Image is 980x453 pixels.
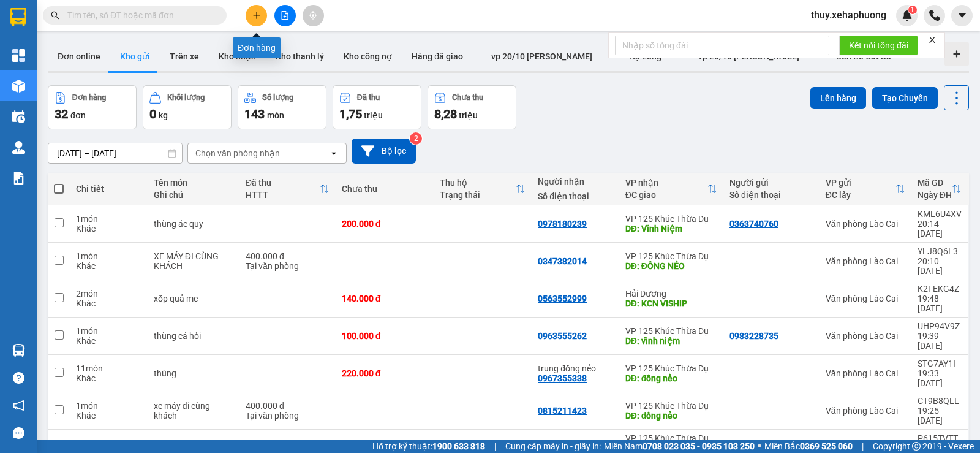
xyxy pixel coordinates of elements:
span: | [494,440,496,453]
span: 143 [244,107,265,121]
span: Kết nối tổng đài [849,39,908,52]
span: đơn [70,110,86,120]
div: 19:33 [DATE] [918,368,962,388]
img: warehouse-icon [12,344,25,357]
button: Khối lượng0kg [143,85,232,129]
button: Đơn online [48,42,110,71]
th: Toggle SortBy [619,173,723,205]
div: 0967355338 [538,373,587,383]
div: Tạo kho hàng mới [944,42,969,66]
span: Cung cấp máy in - giấy in: [505,440,601,453]
div: 1 món [76,214,141,224]
span: plus [252,11,261,20]
span: search [51,11,59,20]
span: 32 [55,107,68,121]
button: file-add [274,5,296,26]
input: Select a date range. [48,143,182,163]
sup: 2 [410,132,422,145]
div: VP 125 Khúc Thừa Dụ [625,364,717,373]
div: Người nhận [538,177,613,186]
div: 1 món [76,326,141,336]
div: Khối lượng [167,93,205,102]
img: dashboard-icon [12,49,25,62]
div: 400.000 đ [246,251,330,261]
img: warehouse-icon [12,141,25,154]
strong: 0708 023 035 - 0935 103 250 [643,441,755,451]
div: 19:48 [DATE] [918,294,962,313]
div: Chọn văn phòng nhận [195,147,280,159]
div: 1 món [76,251,141,261]
div: trung đồng nẻo [538,364,613,373]
img: warehouse-icon [12,110,25,123]
div: 20:10 [DATE] [918,256,962,276]
div: DĐ: đồng nẻo [625,411,717,421]
strong: 0369 525 060 [800,441,853,451]
div: 0983228735 [729,331,778,341]
div: Văn phòng Lào Cai [826,256,905,266]
div: Trạng thái [440,190,516,200]
div: Đã thu [246,178,320,188]
div: 400.000 đ [246,401,330,411]
span: vp 20/10 [PERSON_NAME] [491,51,592,61]
div: KML6U4XV [918,209,962,219]
div: HTTT [246,190,320,200]
div: ĐC lấy [826,190,895,200]
div: Số điện thoại [729,190,813,200]
button: Hàng đã giao [402,42,473,71]
div: Chi tiết [76,184,141,194]
div: ĐC giao [625,190,707,200]
div: P615TVTT [918,433,962,443]
div: 0815211423 [538,406,587,416]
button: Kho thanh lý [266,42,334,71]
span: message [13,427,24,439]
span: triệu [459,110,478,120]
th: Toggle SortBy [239,173,336,205]
input: Nhập số tổng đài [615,36,829,55]
span: món [267,110,284,120]
button: Lên hàng [810,87,866,109]
div: thùng ác quy [154,219,233,229]
div: 11 món [76,364,141,373]
span: copyright [912,442,921,451]
button: Kho gửi [110,42,160,71]
div: 140.000 đ [342,294,428,303]
div: Người gửi [729,178,813,188]
div: Văn phòng Lào Cai [826,368,905,378]
div: Khác [76,299,141,308]
div: 0963555262 [538,331,587,341]
span: kg [159,110,168,120]
span: Miền Bắc [764,440,853,453]
div: YLJ8Q6L3 [918,246,962,256]
th: Toggle SortBy [434,173,532,205]
span: Miền Nam [604,440,755,453]
div: VP 125 Khúc Thừa Dụ [625,326,717,336]
div: xe máy đi cùng khách [154,401,233,421]
div: 19:25 [DATE] [918,406,962,425]
button: Bộ lọc [352,139,416,164]
div: VP gửi [826,178,895,188]
div: VP nhận [625,178,707,188]
div: VP 125 Khúc Thừa Dụ [625,401,717,411]
div: 0563552999 [538,294,587,303]
button: Đơn hàng32đơn [48,85,137,129]
div: 1 món [76,401,141,411]
div: 1 món [76,438,141,448]
div: Khác [76,373,141,383]
button: Đã thu1,75 triệu [333,85,421,129]
div: thùng cá hồi [154,331,233,341]
button: Tạo Chuyến [872,87,938,109]
div: Tại văn phòng [246,411,330,421]
button: Trên xe [160,42,209,71]
div: Mã GD [918,178,952,188]
span: Hỗ trợ kỹ thuật: [372,440,485,453]
div: Chưa thu [342,184,428,194]
div: VP 125 Khúc Thừa Dụ [625,251,717,261]
div: Đã thu [357,93,380,102]
div: DĐ: Vĩnh Niệm [625,224,717,234]
img: solution-icon [12,172,25,185]
div: Thu hộ [440,178,516,188]
div: Khác [76,336,141,346]
div: Số lượng [262,93,293,102]
div: Văn phòng Lào Cai [826,219,905,229]
th: Toggle SortBy [820,173,911,205]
